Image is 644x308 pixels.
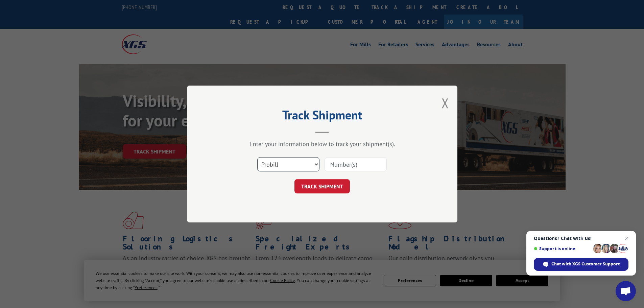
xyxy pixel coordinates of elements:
[221,110,424,123] h2: Track Shipment
[325,157,387,171] input: Number(s)
[534,236,628,241] span: Questions? Chat with us!
[534,258,628,271] span: Chat with XGS Customer Support
[534,246,591,251] span: Support is online
[221,140,424,148] div: Enter your information below to track your shipment(s).
[442,94,449,112] button: Close modal
[551,261,620,267] span: Chat with XGS Customer Support
[616,281,636,301] a: Open chat
[294,179,350,193] button: TRACK SHIPMENT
